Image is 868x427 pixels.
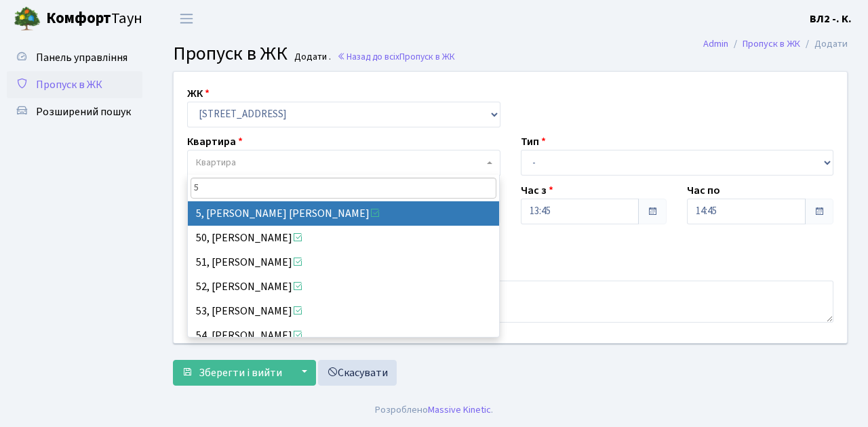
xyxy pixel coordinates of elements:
li: 50, [PERSON_NAME] [188,226,500,250]
span: Розширений пошук [36,104,131,119]
span: Пропуск в ЖК [173,40,288,67]
div: Розроблено . [375,403,493,418]
span: Пропуск в ЖК [36,77,102,92]
a: Пропуск в ЖК [743,37,800,51]
li: Додати [800,37,848,52]
label: Час з [521,182,553,199]
label: Тип [521,134,546,150]
a: Панель управління [7,44,142,71]
a: Admin [703,37,728,51]
a: Розширений пошук [7,98,142,125]
label: Квартира [187,134,243,150]
li: 53, [PERSON_NAME] [188,299,500,323]
a: Скасувати [318,360,397,386]
a: Пропуск в ЖК [7,71,142,98]
button: Переключити навігацію [170,7,203,30]
button: Зберегти і вийти [173,360,291,386]
small: Додати . [292,52,331,63]
b: ВЛ2 -. К. [810,12,852,26]
span: Панель управління [36,50,127,65]
label: Час по [687,182,720,199]
li: 52, [PERSON_NAME] [188,274,500,299]
span: Пропуск в ЖК [399,50,455,63]
span: Зберегти і вийти [199,365,282,380]
li: 51, [PERSON_NAME] [188,250,500,274]
a: Назад до всіхПропуск в ЖК [337,50,455,63]
li: 5, [PERSON_NAME] [PERSON_NAME] [188,201,500,226]
b: Комфорт [46,7,111,29]
span: Таун [46,7,142,30]
label: ЖК [187,85,210,102]
img: logo.png [14,5,41,33]
li: 54, [PERSON_NAME] [188,323,500,348]
nav: breadcrumb [683,30,868,58]
span: Квартира [196,156,236,169]
a: ВЛ2 -. К. [810,11,852,27]
a: Massive Kinetic [428,403,491,417]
